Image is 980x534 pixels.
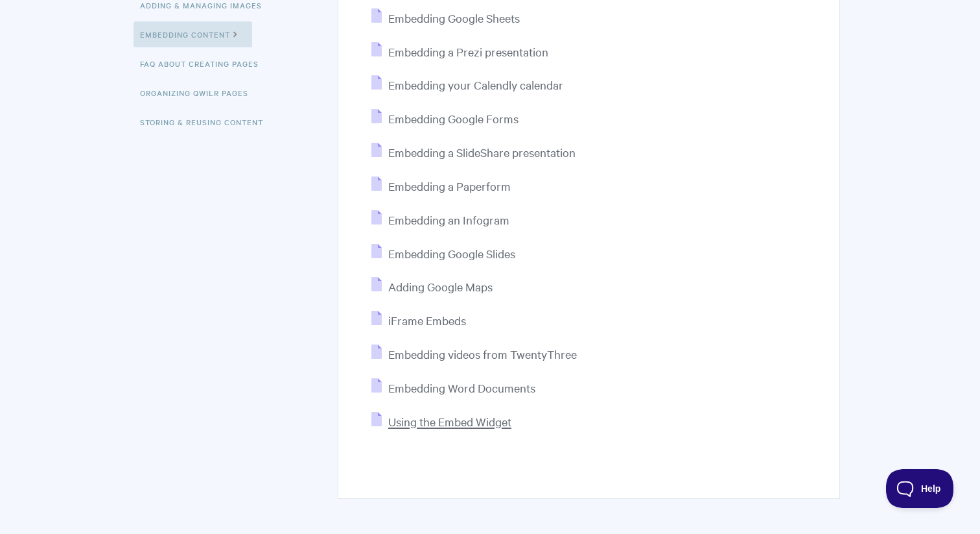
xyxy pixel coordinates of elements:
[388,313,466,328] span: iFrame Embeds
[388,212,509,227] span: Embedding an Infogram
[388,111,519,126] span: Embedding Google Forms
[388,246,515,261] span: Embedding Google Slides
[388,414,511,429] span: Using the Embed Widget
[388,279,493,294] span: Adding Google Maps
[134,21,252,47] a: Embedding Content
[371,77,563,92] a: Embedding your Calendly calendar
[388,44,548,59] span: Embedding a Prezi presentation
[140,80,258,106] a: Organizing Qwilr Pages
[388,145,576,160] span: Embedding a SlideShare presentation
[371,111,519,126] a: Embedding Google Forms
[371,380,535,395] a: Embedding Word Documents
[371,246,515,261] a: Embedding Google Slides
[388,380,535,395] span: Embedding Word Documents
[371,178,511,193] a: Embedding a Paperform
[388,10,520,25] span: Embedding Google Sheets
[371,10,520,25] a: Embedding Google Sheets
[371,313,466,328] a: iFrame Embeds
[140,109,273,135] a: Storing & Reusing Content
[371,145,576,160] a: Embedding a SlideShare presentation
[371,346,577,361] a: Embedding videos from TwentyThree
[371,44,548,59] a: Embedding a Prezi presentation
[140,51,268,77] a: FAQ About Creating Pages
[371,414,511,429] a: Using the Embed Widget
[886,469,954,508] iframe: Toggle Customer Support
[388,178,511,193] span: Embedding a Paperform
[371,279,493,294] a: Adding Google Maps
[371,212,509,227] a: Embedding an Infogram
[388,346,577,361] span: Embedding videos from TwentyThree
[388,77,563,92] span: Embedding your Calendly calendar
